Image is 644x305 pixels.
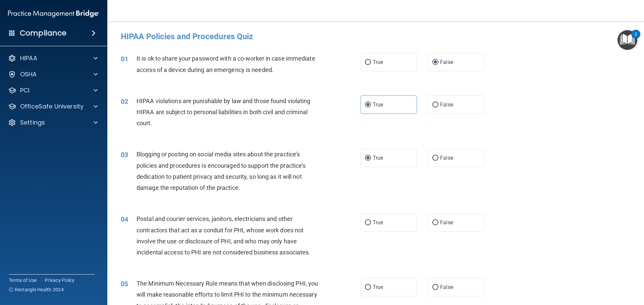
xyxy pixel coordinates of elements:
a: Privacy Policy [45,277,75,284]
input: False [432,60,438,65]
p: HIPAA [20,54,37,62]
a: PCI [8,86,98,94]
span: True [373,219,383,226]
a: Terms of Use [9,277,37,284]
p: PCI [20,86,30,94]
span: HIPAA violations are punishable by law and those found violating HIPAA are subject to personal li... [137,97,310,127]
span: False [440,155,453,161]
a: Settings [8,119,98,127]
div: 2 [635,34,637,43]
h4: HIPAA Policies and Procedures Quiz [121,32,631,41]
span: Blogging or posting on social media sites about the practice’s policies and procedures is encoura... [137,151,306,191]
a: OfficeSafe University [8,102,98,110]
span: Ⓒ Rectangle Health 2024 [9,286,64,293]
span: True [373,155,383,161]
span: 01 [121,55,128,63]
a: HIPAA [8,54,98,62]
input: False [432,220,438,225]
span: False [440,59,453,65]
input: False [432,285,438,290]
input: True [365,156,371,161]
span: 03 [121,151,128,159]
h4: Compliance [20,28,66,38]
p: OSHA [20,70,37,78]
input: False [432,156,438,161]
span: True [373,101,383,108]
input: True [365,220,371,225]
span: False [440,284,453,290]
p: Settings [20,119,45,127]
span: 04 [121,215,128,223]
span: True [373,284,383,290]
input: True [365,102,371,107]
p: OfficeSafe University [20,102,84,110]
img: PMB logo [8,7,99,20]
button: Open Resource Center, 2 new notifications [618,30,637,50]
span: False [440,101,453,108]
span: False [440,219,453,226]
input: True [365,285,371,290]
span: 05 [121,280,128,288]
span: 02 [121,97,128,105]
input: True [365,60,371,65]
span: True [373,59,383,65]
input: False [432,102,438,107]
span: It is ok to share your password with a co-worker in case immediate access of a device during an e... [137,55,315,73]
span: Postal and courier services, janitors, electricians and other contractors that act as a conduit f... [137,215,310,256]
a: OSHA [8,70,98,78]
